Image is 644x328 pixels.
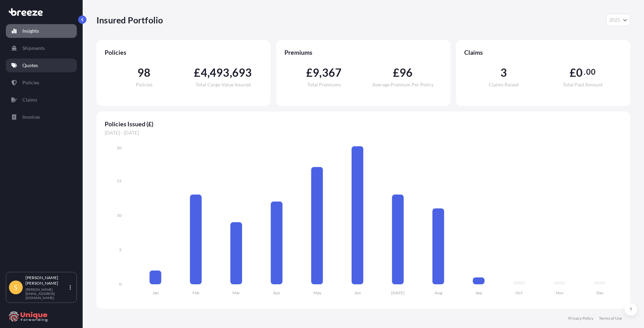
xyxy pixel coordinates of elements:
[22,45,45,52] p: Shipments
[193,290,199,295] tspan: Feb
[105,120,622,128] span: Policies Issued (£)
[105,48,262,56] span: Policies
[609,17,620,23] span: 2025
[25,287,68,300] p: [PERSON_NAME][EMAIL_ADDRESS][DOMAIN_NAME]
[284,48,442,56] span: Premiums
[137,67,150,78] span: 98
[393,67,399,78] span: £
[119,282,122,287] tspan: 0
[313,67,319,78] span: 9
[570,67,576,78] span: £
[576,67,583,78] span: 0
[313,290,322,295] tspan: May
[435,290,443,295] tspan: Aug
[6,76,77,89] a: Policies
[22,62,38,69] p: Quotes
[372,82,434,87] span: Average Premium Per Policy
[596,290,604,295] tspan: Dec
[25,275,68,286] p: [PERSON_NAME] [PERSON_NAME]
[556,290,564,295] tspan: Nov
[599,316,622,321] a: Terms of Use
[22,114,40,120] p: Invoices
[22,96,37,103] p: Claims
[319,67,322,78] span: ,
[96,14,163,25] p: Insured Portfolio
[6,110,77,124] a: Invoices
[476,290,482,295] tspan: Sep
[210,67,230,78] span: 493
[399,67,413,78] span: 96
[464,48,622,56] span: Claims
[136,82,153,87] span: Policies
[563,82,603,87] span: Total Paid Amount
[9,311,48,322] img: organization-logo
[194,67,200,78] span: £
[489,82,519,87] span: Claims Raised
[117,213,122,218] tspan: 10
[391,290,405,295] tspan: [DATE]
[22,28,39,34] p: Insights
[6,93,77,107] a: Claims
[230,67,232,78] span: ,
[6,59,77,72] a: Quotes
[6,24,77,38] a: Insights
[117,145,122,150] tspan: 20
[606,14,630,26] button: Year Selector
[586,69,595,75] span: 00
[119,247,122,252] tspan: 5
[201,67,207,78] span: 4
[354,290,361,295] tspan: Jun
[196,82,251,87] span: Total Cargo Value Insured
[105,129,622,136] span: [DATE] - [DATE]
[273,290,280,295] tspan: Apr
[500,67,507,78] span: 3
[22,79,39,86] p: Policies
[306,67,313,78] span: £
[14,284,18,291] span: S
[117,178,122,183] tspan: 15
[232,67,252,78] span: 693
[153,290,159,295] tspan: Jan
[568,316,593,321] a: Privacy Policy
[6,41,77,55] a: Shipments
[584,69,585,75] span: .
[516,290,523,295] tspan: Oct
[207,67,210,78] span: ,
[322,67,342,78] span: 367
[232,290,240,295] tspan: Mar
[307,82,341,87] span: Total Premiums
